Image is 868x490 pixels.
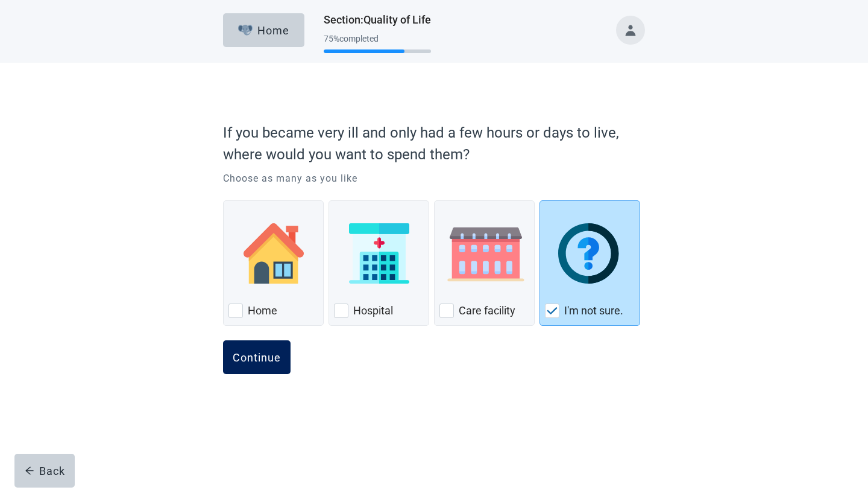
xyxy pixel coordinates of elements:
[324,29,431,59] div: Progress section
[223,340,291,374] button: Continue
[616,16,645,45] button: Toggle account menu
[223,13,304,47] button: ElephantHome
[223,200,324,326] div: Home, checkbox, not checked
[25,465,65,477] div: Back
[223,171,645,186] p: Choose as many as you like
[564,304,623,318] label: I'm not sure.
[324,34,431,43] div: 75 % completed
[223,122,639,165] p: If you became very ill and only had a few hours or days to live, where would you want to spend them?
[329,200,429,326] div: Hospital, checkbox, not checked
[25,466,34,476] span: arrow-left
[353,304,393,318] label: Hospital
[233,351,281,363] div: Continue
[324,11,431,28] h1: Section : Quality of Life
[248,304,277,318] label: Home
[14,454,75,488] button: arrow-leftBack
[434,200,535,326] div: Care Facility, checkbox, not checked
[539,200,640,326] div: I'm not sure., checkbox, checked
[459,304,515,318] label: Care facility
[238,24,290,36] div: Home
[238,25,253,36] img: Elephant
